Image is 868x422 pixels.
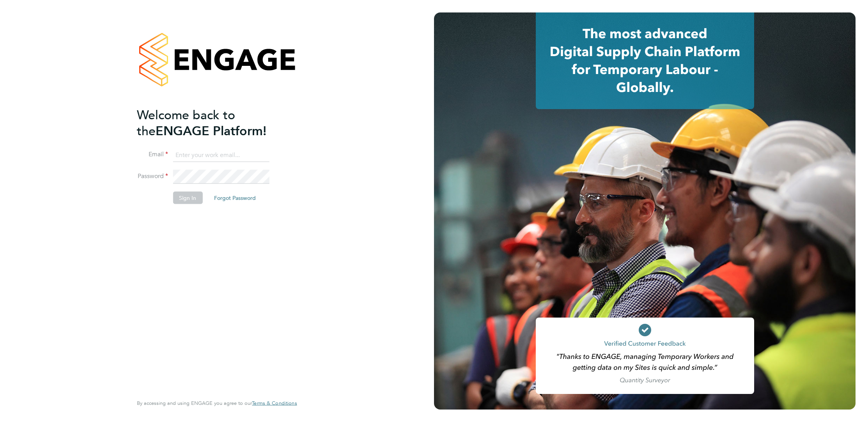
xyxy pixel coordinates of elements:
[252,400,297,406] a: Terms & Conditions
[137,107,289,139] h2: ENGAGE Platform!
[137,400,297,406] span: By accessing and using ENGAGE you agree to our
[208,192,262,204] button: Forgot Password
[173,148,269,162] input: Enter your work email...
[173,192,202,204] button: Sign In
[137,150,168,159] label: Email
[137,172,168,180] label: Password
[252,400,297,406] span: Terms & Conditions
[137,107,235,138] span: Welcome back to the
